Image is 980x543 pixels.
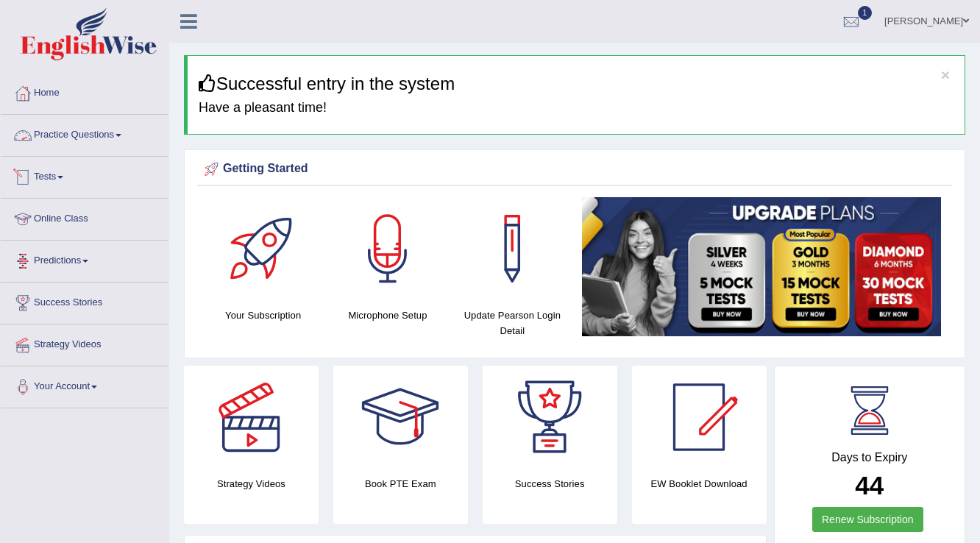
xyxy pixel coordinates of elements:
[184,476,319,491] h4: Strategy Videos
[208,308,318,323] h4: Your Subscription
[1,115,168,152] a: Practice Questions
[791,451,949,464] h4: Days to Expiry
[458,308,567,338] h4: Update Pearson Login Detail
[812,507,923,532] a: Renew Subscription
[1,324,168,361] a: Strategy Videos
[1,157,168,194] a: Tests
[199,74,954,93] h3: Successful entry in the system
[632,476,767,491] h4: EW Booklet Download
[1,283,168,319] a: Success Stories
[858,6,873,20] span: 1
[333,476,468,491] h4: Book PTE Exam
[201,158,948,180] div: Getting Started
[855,471,884,500] b: 44
[1,241,168,277] a: Predictions
[1,73,168,110] a: Home
[1,366,168,403] a: Your Account
[941,67,950,82] button: ×
[199,101,954,116] h4: Have a pleasant time!
[1,199,168,235] a: Online Class
[333,308,442,323] h4: Microphone Setup
[582,197,941,336] img: small5.jpg
[483,476,617,491] h4: Success Stories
